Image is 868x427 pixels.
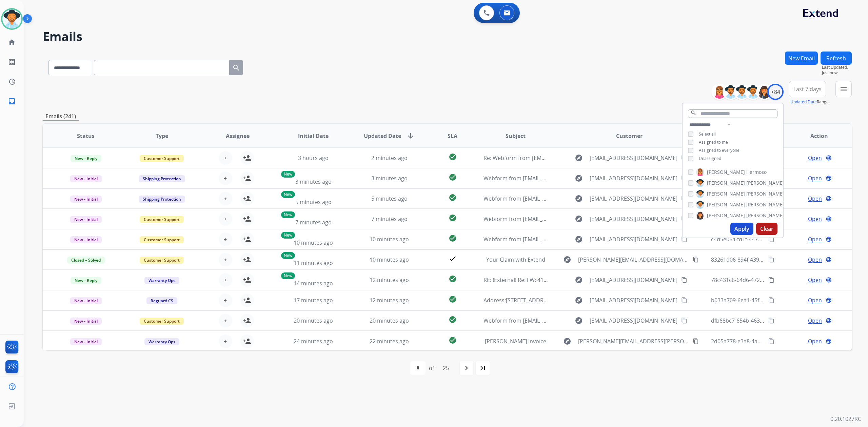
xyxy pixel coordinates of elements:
[281,252,295,259] p: New
[822,65,852,70] span: Last Updated:
[681,175,687,181] mat-icon: content_copy
[298,132,329,140] span: Initial Date
[699,147,739,153] span: Assigned to everyone
[707,180,745,186] span: [PERSON_NAME]
[699,139,728,145] span: Assigned to me
[484,297,702,304] span: Address:[STREET_ADDRESS][PERSON_NAME], email:[EMAIL_ADDRESS][DOMAIN_NAME]
[590,235,677,243] span: [EMAIL_ADDRESS][DOMAIN_NAME]
[370,297,409,304] span: 12 minutes ago
[808,174,822,182] span: Open
[8,58,16,66] mat-icon: list_alt
[808,256,822,264] span: Open
[789,81,826,97] button: Last 7 days
[449,173,457,181] mat-icon: check_circle
[298,154,329,162] span: 3 hours ago
[808,154,822,162] span: Open
[224,337,227,345] span: +
[449,275,457,283] mat-icon: check_circle
[140,216,184,223] span: Customer Support
[243,195,251,203] mat-icon: person_add
[224,296,227,304] span: +
[232,64,240,72] mat-icon: search
[711,256,815,263] span: 83261d06-894f-439e-ad54-85025bd26399
[449,295,457,303] mat-icon: check_circle
[790,99,817,105] button: Updated Date
[826,175,832,181] mat-icon: language
[146,297,177,304] span: Reguard CS
[681,216,687,222] mat-icon: content_copy
[575,174,583,182] mat-icon: explore
[243,256,251,264] mat-icon: person_add
[746,169,767,176] span: Hermoso
[485,338,546,345] span: [PERSON_NAME] Invoice
[575,296,583,304] mat-icon: explore
[70,318,102,325] span: New - Initial
[437,361,454,375] div: 25
[281,191,295,198] p: New
[226,132,250,140] span: Assignee
[575,154,583,162] mat-icon: explore
[826,277,832,283] mat-icon: language
[294,259,333,267] span: 11 minutes ago
[370,256,409,263] span: 10 minutes ago
[699,156,721,161] span: Unassigned
[808,235,822,243] span: Open
[707,190,745,197] span: [PERSON_NAME]
[294,338,333,345] span: 24 minutes ago
[486,256,545,263] span: Your Claim with Extend
[693,257,699,263] mat-icon: content_copy
[370,276,409,284] span: 12 minutes ago
[43,112,79,121] p: Emails (241)
[43,30,852,43] h2: Emails
[243,174,251,182] mat-icon: person_add
[370,338,409,345] span: 22 minutes ago
[70,216,102,223] span: New - Initial
[484,276,562,284] span: RE: !External! Re: FW: 41021764
[8,97,16,105] mat-icon: inbox
[793,88,822,90] span: Last 7 days
[681,297,687,303] mat-icon: content_copy
[295,219,332,226] span: 7 minutes ago
[219,212,232,226] button: +
[575,276,583,284] mat-icon: explore
[224,195,227,203] span: +
[768,236,774,242] mat-icon: content_copy
[707,201,745,208] span: [PERSON_NAME]
[575,215,583,223] mat-icon: explore
[71,155,101,162] span: New - Reply
[590,154,677,162] span: [EMAIL_ADDRESS][DOMAIN_NAME]
[484,215,637,223] span: Webform from [EMAIL_ADDRESS][DOMAIN_NAME] on [DATE]
[808,296,822,304] span: Open
[826,318,832,324] mat-icon: language
[830,415,861,423] p: 0.20.1027RC
[711,236,812,243] span: c4d5e064-fd1f-4472-974e-2693bc4bfc20
[776,124,852,148] th: Action
[826,236,832,242] mat-icon: language
[826,297,832,303] mat-icon: language
[590,276,677,284] span: [EMAIL_ADDRESS][DOMAIN_NAME]
[826,338,832,344] mat-icon: language
[224,256,227,264] span: +
[224,215,227,223] span: +
[243,235,251,243] mat-icon: person_add
[243,337,251,345] mat-icon: person_add
[224,317,227,325] span: +
[77,132,95,140] span: Status
[295,198,332,206] span: 5 minutes ago
[484,195,637,202] span: Webform from [EMAIL_ADDRESS][DOMAIN_NAME] on [DATE]
[67,257,105,264] span: Closed – Solved
[281,232,295,239] p: New
[808,276,822,284] span: Open
[711,317,814,324] span: dfb68bc7-654b-4636-aba9-3af057108a0e
[690,110,696,116] mat-icon: search
[768,318,774,324] mat-icon: content_copy
[219,314,232,327] button: +
[575,235,583,243] mat-icon: explore
[140,236,184,243] span: Customer Support
[219,151,232,165] button: +
[70,196,102,203] span: New - Initial
[219,293,232,307] button: +
[681,277,687,283] mat-icon: content_copy
[219,273,232,287] button: +
[590,195,677,203] span: [EMAIL_ADDRESS][DOMAIN_NAME]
